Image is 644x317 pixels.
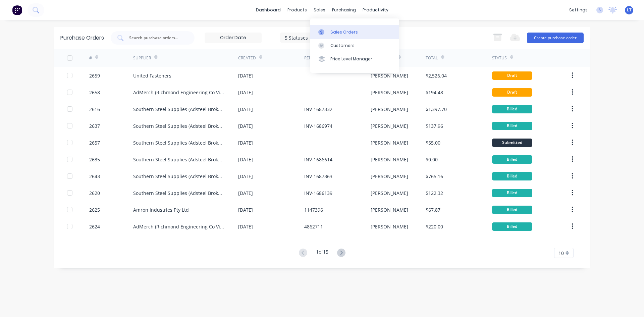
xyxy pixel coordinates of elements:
[89,190,100,197] div: 2620
[426,89,443,96] div: $194.48
[238,72,253,79] div: [DATE]
[238,173,253,180] div: [DATE]
[310,25,399,39] a: Sales Orders
[426,55,438,61] div: Total
[304,122,332,129] div: INV-1686974
[627,7,632,13] span: LT
[426,122,443,129] div: $137.96
[89,139,100,146] div: 2657
[426,173,443,180] div: $765.16
[371,206,408,213] div: [PERSON_NAME]
[238,206,253,213] div: [DATE]
[492,155,532,164] div: Billed
[371,89,408,96] div: [PERSON_NAME]
[492,122,532,130] div: Billed
[304,106,332,113] div: INV-1687332
[89,55,92,61] div: #
[371,122,408,129] div: [PERSON_NAME]
[89,173,100,180] div: 2643
[304,55,326,61] div: Reference
[133,139,225,146] div: Southern Steel Supplies (Adsteel Brokers T/as)
[205,33,261,43] input: Order Date
[426,106,447,113] div: $1,397.70
[89,106,100,113] div: 2616
[426,156,438,163] div: $0.00
[304,206,323,213] div: 1147396
[89,206,100,213] div: 2625
[133,206,189,213] div: Amron Industries Pty Ltd
[492,105,532,113] div: Billed
[492,55,507,61] div: Status
[238,122,253,129] div: [DATE]
[238,156,253,163] div: [DATE]
[310,39,399,52] a: Customers
[133,122,225,129] div: Southern Steel Supplies (Adsteel Brokers T/as)
[316,248,328,258] div: 1 of 15
[238,223,253,230] div: [DATE]
[133,106,225,113] div: Southern Steel Supplies (Adsteel Brokers T/as)
[558,250,564,257] span: 10
[359,5,392,15] div: productivity
[371,106,408,113] div: [PERSON_NAME]
[238,106,253,113] div: [DATE]
[304,173,332,180] div: INV-1687363
[330,56,372,62] div: Price Level Manager
[371,139,408,146] div: [PERSON_NAME]
[133,72,171,79] div: United Fasteners
[89,72,100,79] div: 2659
[329,5,359,15] div: purchasing
[133,190,225,197] div: Southern Steel Supplies (Adsteel Brokers T/as)
[253,5,284,15] a: dashboard
[566,5,591,15] div: settings
[492,172,532,180] div: Billed
[89,89,100,96] div: 2658
[128,35,184,41] input: Search purchase orders...
[371,190,408,197] div: [PERSON_NAME]
[89,223,100,230] div: 2624
[285,34,333,41] div: 5 Statuses
[238,89,253,96] div: [DATE]
[426,223,443,230] div: $220.00
[133,173,225,180] div: Southern Steel Supplies (Adsteel Brokers T/as)
[371,223,408,230] div: [PERSON_NAME]
[284,5,310,15] div: products
[371,156,408,163] div: [PERSON_NAME]
[60,34,104,42] div: Purchase Orders
[12,5,22,15] img: Factory
[330,29,358,35] div: Sales Orders
[304,156,332,163] div: INV-1686614
[238,55,256,61] div: Created
[310,5,329,15] div: sales
[492,222,532,231] div: Billed
[527,33,584,43] button: Create purchase order
[371,72,408,79] div: [PERSON_NAME]
[426,190,443,197] div: $122.32
[133,55,151,61] div: Supplier
[492,88,532,97] div: Draft
[492,71,532,80] div: Draft
[89,156,100,163] div: 2635
[371,173,408,180] div: [PERSON_NAME]
[304,223,323,230] div: 4862711
[304,190,332,197] div: INV-1686139
[426,206,440,213] div: $67.87
[89,122,100,129] div: 2637
[133,223,225,230] div: AdMerch (Richmond Engineering Co Vic Pty Ltd)
[310,52,399,66] a: Price Level Manager
[426,139,440,146] div: $55.00
[492,189,532,197] div: Billed
[492,139,532,147] div: Submitted
[133,156,225,163] div: Southern Steel Supplies (Adsteel Brokers T/as)
[426,72,447,79] div: $2,526.04
[133,89,225,96] div: AdMerch (Richmond Engineering Co Vic Pty Ltd)
[492,206,532,214] div: Billed
[238,139,253,146] div: [DATE]
[238,190,253,197] div: [DATE]
[330,43,355,49] div: Customers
